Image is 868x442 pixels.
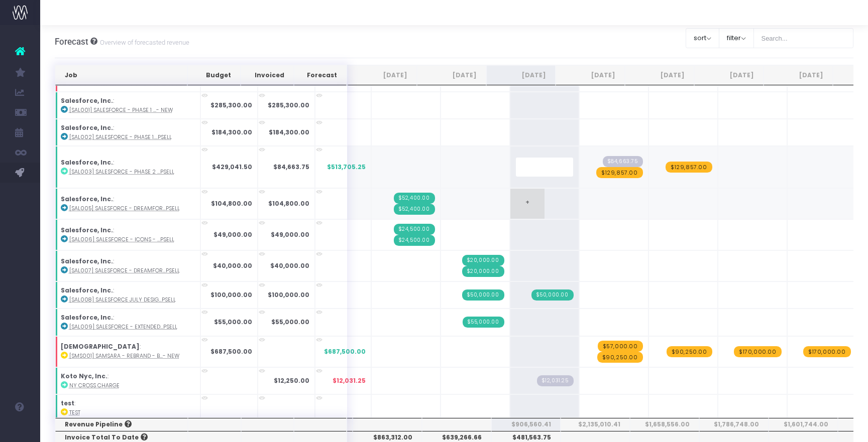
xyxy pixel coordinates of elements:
th: Jun 25: activate to sort column ascending [348,65,417,85]
span: $513,705.25 [327,163,366,172]
td: : [55,394,200,421]
strong: $55,000.00 [271,318,309,326]
button: filter [719,28,754,48]
span: Streamtime Draft Invoice: 915 – [SAL003] Salesforce - Phase 2 Design - Brand - Upsell [603,156,643,167]
strong: Salesforce, Inc. [61,123,113,132]
abbr: [SMS001] Samsara - Rebrand - Brand - New [69,352,179,360]
strong: $49,000.00 [213,230,252,239]
span: wayahead Revenue Forecast Item [597,352,643,363]
th: Budget [187,65,241,85]
th: Nov 25: activate to sort column ascending [694,65,764,85]
strong: $687,500.00 [210,347,252,356]
strong: $40,000.00 [213,261,252,270]
span: Streamtime Invoice: 906 – [SAL009] Salesforce - Extended July Support - Brand - Upsell [463,317,504,328]
span: Streamtime Invoice: 907 – [SAL008] Salesforce July Design Support - Brand - Upsell [462,289,504,301]
abbr: [SAL003] Salesforce - Phase 2 Design - Brand - Upsell [69,168,174,176]
strong: $49,000.00 [271,230,309,239]
small: Overview of forecasted revenue [97,37,189,47]
span: $687,500.00 [324,347,366,356]
th: $1,658,556.00 [630,418,699,431]
th: Jul 25: activate to sort column ascending [417,65,486,85]
td: : [55,309,200,336]
abbr: [SAL005] Salesforce - Dreamforce Theme - Brand - Upsell [69,205,180,212]
strong: $184,300.00 [211,128,252,136]
span: Streamtime Invoice: 903 – [SAL008] Salesforce July Design Support - Brand - Upsell [531,289,574,301]
strong: $55,000.00 [214,318,252,326]
span: Forecast [55,37,88,47]
td: : [55,219,200,250]
span: Streamtime Invoice: 901 – [SAL007] Salesforce - Dreamforce Sprint - Brand - Upsell [462,266,504,277]
strong: $100,000.00 [210,290,252,299]
img: images/default_profile_image.png [13,422,28,437]
td: : [55,146,200,188]
th: $1,601,744.00 [769,418,838,431]
th: Aug 25: activate to sort column ascending [486,65,556,85]
span: Streamtime Invoice: 888 – [SAL006] Salesforce - Icons - Brand - Upsell [394,235,435,246]
strong: Koto Nyc, Inc. [61,372,107,380]
span: Streamtime Draft Invoice: 911 – NY Cross Charge [537,375,574,386]
strong: Salesforce, Inc. [61,96,113,105]
strong: $100,000.00 [268,290,309,299]
strong: [DEMOGRAPHIC_DATA] [61,342,140,351]
span: wayahead Revenue Forecast Item [666,162,712,173]
strong: Salesforce, Inc. [61,313,113,322]
strong: $285,300.00 [268,101,309,109]
td: : [55,367,200,394]
th: Job: activate to sort column ascending [55,65,188,85]
abbr: [SAL007] Salesforce - Dreamforce Sprint - Brand - Upsell [69,267,180,274]
strong: $40,000.00 [270,261,309,270]
input: Search... [753,28,854,48]
abbr: [SAL006] Salesforce - Icons - Brand - Upsell [69,236,174,243]
td: : [55,336,200,367]
td: : [55,281,200,309]
span: wayahead Revenue Forecast Item [598,341,643,352]
td: : [55,119,200,146]
span: wayahead Revenue Forecast Item [803,346,851,357]
strong: $84,663.75 [273,163,309,171]
abbr: test [69,409,80,416]
strong: Salesforce, Inc. [61,226,113,234]
th: Revenue Pipeline [55,418,188,431]
strong: $104,800.00 [268,199,309,208]
span: wayahead Revenue Forecast Item [596,167,643,178]
abbr: [SAL008] Salesforce July Design Support - Brand - Upsell [69,296,176,304]
strong: $285,300.00 [210,101,252,109]
span: + [510,189,545,219]
th: Dec 25: activate to sort column ascending [764,65,833,85]
abbr: NY Cross Charge [69,382,120,389]
button: sort [686,28,719,48]
strong: Salesforce, Inc. [61,257,113,265]
th: $1,786,748.00 [699,418,769,431]
th: $2,135,010.41 [561,418,630,431]
th: Sep 25: activate to sort column ascending [556,65,625,85]
td: : [55,250,200,281]
abbr: [REN001] Renew Home - Rebrand - Brand - New [69,79,182,87]
span: Streamtime Invoice: 884 – [SAL005] Salesforce - Dreamforce Theme - Brand - Upsell [394,204,435,215]
span: Streamtime Invoice: 902 – [SAL007] Salesforce - Dreamforce Sprint - Brand - Upsell [462,255,504,266]
span: wayahead Revenue Forecast Item [667,346,712,357]
strong: $12,250.00 [274,376,309,385]
abbr: [SAL002] Salesforce - Phase 1.5 Pressure Test - Brand - Upsell [69,133,172,141]
th: $906,560.41 [491,418,561,431]
abbr: [SAL009] Salesforce - Extended July Support - Brand - Upsell [69,323,177,331]
strong: Salesforce, Inc. [61,158,113,167]
strong: $184,300.00 [269,128,309,136]
strong: Salesforce, Inc. [61,195,113,203]
strong: test [61,399,74,407]
strong: Salesforce, Inc. [61,286,113,294]
th: Invoiced [241,65,294,85]
td: : [55,188,200,219]
strong: $104,800.00 [211,199,252,208]
strong: $429,041.50 [212,163,252,171]
span: Streamtime Invoice: 900 – [SAL006] Salesforce - Icons - Brand - Upsell [394,224,435,235]
span: Streamtime Invoice: 885 – [SAL005] Salesforce - Dreamforce Theme - Brand - Upsell [394,193,435,204]
th: Oct 25: activate to sort column ascending [625,65,694,85]
abbr: [SAL001] Salesforce - Phase 1 Design Sprint - Brand - New [69,106,173,114]
span: wayahead Revenue Forecast Item [734,346,782,357]
span: $12,031.25 [333,376,366,385]
td: : [55,92,200,119]
th: Forecast [294,65,347,85]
